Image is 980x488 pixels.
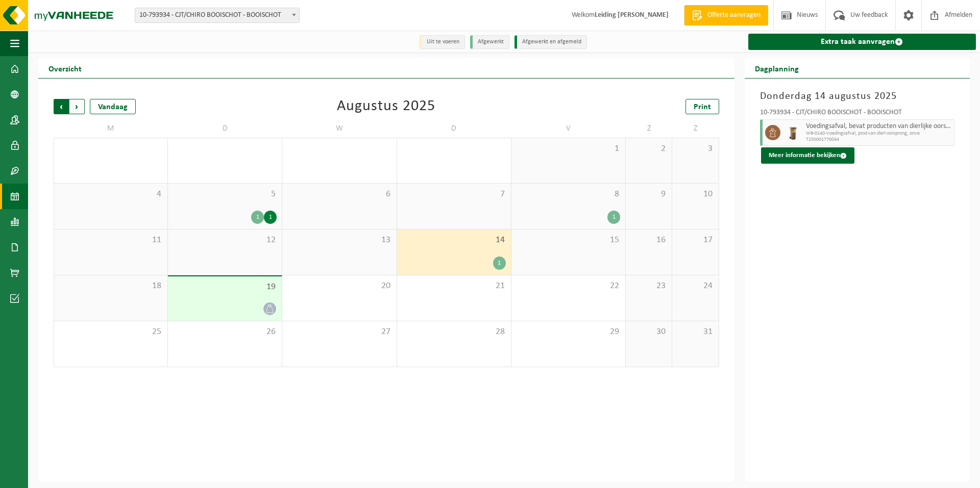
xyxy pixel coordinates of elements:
[264,211,277,224] div: 1
[694,103,711,111] span: Print
[282,119,397,138] td: W
[517,326,620,338] span: 29
[287,235,391,246] span: 13
[806,131,951,137] span: WB-0140-Voedingsafval, prod van dierl oorsprong, onve
[397,119,511,138] td: D
[59,280,162,292] span: 18
[251,211,264,224] div: 1
[493,256,506,270] div: 1
[517,189,620,200] span: 8
[337,99,435,114] div: Augustus 2025
[514,35,587,49] li: Afgewerkt en afgemeld
[59,326,162,338] span: 25
[748,34,976,50] a: Extra taak aanvragen
[677,189,713,200] span: 10
[287,326,391,338] span: 27
[173,235,277,246] span: 12
[761,147,854,164] button: Meer informatie bekijken
[173,326,277,338] span: 26
[631,143,667,155] span: 2
[631,280,667,292] span: 23
[677,235,713,246] span: 17
[806,122,951,131] span: Voedingsafval, bevat producten van dierlijke oorsprong, onverpakt, categorie 3
[59,189,162,200] span: 4
[69,99,85,114] span: Volgende
[672,119,719,138] td: Z
[517,280,620,292] span: 22
[631,235,667,246] span: 16
[705,10,763,20] span: Offerte aanvragen
[511,119,626,138] td: V
[470,35,509,49] li: Afgewerkt
[287,280,391,292] span: 20
[745,58,809,78] h2: Dagplanning
[517,235,620,246] span: 15
[626,119,672,138] td: Z
[517,143,620,155] span: 1
[677,143,713,155] span: 3
[54,119,168,138] td: M
[173,281,277,293] span: 19
[677,326,713,338] span: 31
[402,280,506,292] span: 21
[402,189,506,200] span: 7
[135,8,300,23] span: 10-793934 - CJT/CHIRO BOOISCHOT - BOOISCHOT
[135,8,299,22] span: 10-793934 - CJT/CHIRO BOOISCHOT - BOOISCHOT
[402,326,506,338] span: 28
[607,211,620,224] div: 1
[168,119,282,138] td: D
[54,99,69,114] span: Vorige
[806,137,951,143] span: T250001770044
[685,99,719,114] a: Print
[419,35,465,49] li: Uit te voeren
[760,109,954,119] div: 10-793934 - CJT/CHIRO BOOISCHOT - BOOISCHOT
[631,189,667,200] span: 9
[684,5,768,25] a: Offerte aanvragen
[760,89,954,104] h3: Donderdag 14 augustus 2025
[677,280,713,292] span: 24
[287,189,391,200] span: 6
[595,11,669,19] strong: Leiding [PERSON_NAME]
[402,235,506,246] span: 14
[631,326,667,338] span: 30
[59,235,162,246] span: 11
[90,99,136,114] div: Vandaag
[173,189,277,200] span: 5
[786,125,801,140] img: WB-0140-HPE-BN-01
[38,58,92,78] h2: Overzicht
